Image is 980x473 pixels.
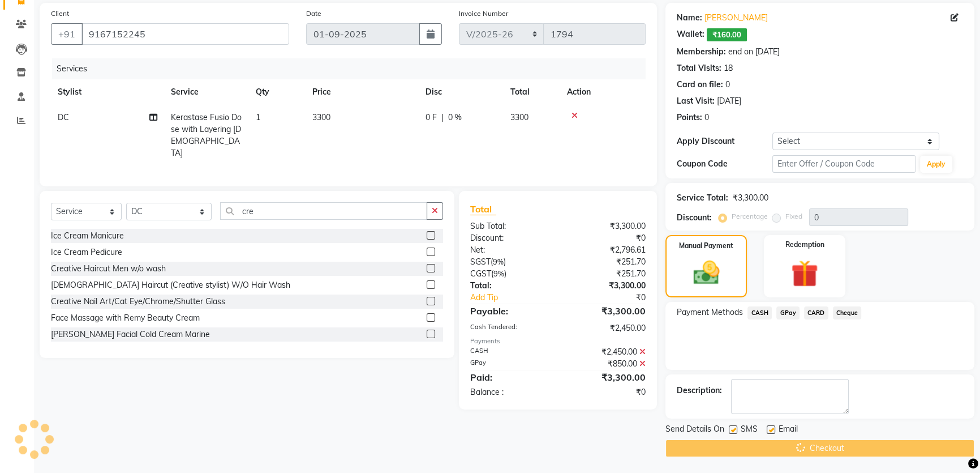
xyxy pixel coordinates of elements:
div: Services [52,58,654,79]
span: Email [779,423,798,437]
span: 1 [256,112,260,122]
a: Add Tip [462,292,574,304]
span: | [441,112,444,123]
div: Discount: [462,232,558,244]
div: Paid: [462,370,558,384]
div: Name: [677,12,702,24]
th: Action [560,79,646,105]
span: 9% [493,269,504,278]
div: Payable: [462,304,558,318]
input: Search by Name/Mobile/Email/Code [81,23,289,45]
div: Service Total: [677,192,728,204]
a: [PERSON_NAME] [704,12,768,24]
div: Coupon Code [677,158,772,170]
div: [DATE] [717,95,741,107]
div: Ice Cream Pedicure [51,246,122,258]
button: +91 [51,23,83,45]
div: Points: [677,112,702,123]
div: GPay [462,358,558,370]
span: DC [58,112,69,122]
th: Total [504,79,560,105]
button: Apply [920,156,952,173]
span: Kerastase Fusio Dose with Layering [DEMOGRAPHIC_DATA] [171,112,242,158]
div: ₹251.70 [558,256,654,268]
div: ₹850.00 [558,358,654,370]
div: Balance : [462,386,558,398]
div: Creative Nail Art/Cat Eye/Chrome/Shutter Glass [51,296,225,308]
span: 0 F [425,112,437,123]
span: GPay [776,306,800,319]
span: Send Details On [665,423,724,437]
label: Fixed [785,211,802,221]
span: 0 % [448,112,462,123]
div: Ice Cream Manicure [51,230,124,242]
div: 0 [704,112,709,123]
div: ₹251.70 [558,268,654,280]
div: [PERSON_NAME] Facial Cold Cream Marine [51,329,210,340]
div: Wallet: [677,28,704,41]
div: ₹2,796.61 [558,244,654,256]
div: ₹3,300.00 [558,280,654,292]
div: ₹0 [574,292,654,304]
th: Disc [419,79,504,105]
div: ₹2,450.00 [558,346,654,358]
div: ₹0 [558,232,654,244]
div: ₹3,300.00 [558,370,654,384]
span: SGST [470,257,491,267]
div: ( ) [462,268,558,280]
label: Date [306,8,321,19]
label: Client [51,8,69,19]
img: _gift.svg [783,257,827,291]
div: Sub Total: [462,220,558,232]
div: 18 [724,62,733,74]
div: Payments [470,336,646,346]
label: Manual Payment [679,241,733,251]
div: Last Visit: [677,95,715,107]
div: Creative Haircut Men w/o wash [51,263,166,275]
th: Qty [249,79,306,105]
div: Apply Discount [677,135,772,147]
th: Service [164,79,249,105]
label: Invoice Number [459,8,508,19]
div: Cash Tendered: [462,322,558,334]
span: CASH [747,306,772,319]
div: Total: [462,280,558,292]
label: Percentage [732,211,768,221]
th: Price [306,79,419,105]
img: _cash.svg [685,258,728,288]
div: 0 [725,79,730,91]
div: Discount: [677,212,712,224]
div: [DEMOGRAPHIC_DATA] Haircut (Creative stylist) W/O Hair Wash [51,279,290,291]
div: ₹3,300.00 [558,304,654,318]
span: SMS [741,423,758,437]
div: ( ) [462,256,558,268]
input: Enter Offer / Coupon Code [772,155,915,173]
th: Stylist [51,79,164,105]
span: 3300 [510,112,528,122]
div: ₹3,300.00 [558,220,654,232]
div: CASH [462,346,558,358]
span: Cheque [833,306,862,319]
div: Net: [462,244,558,256]
span: ₹160.00 [707,28,747,41]
label: Redemption [785,240,824,250]
div: ₹3,300.00 [733,192,768,204]
div: Face Massage with Remy Beauty Cream [51,312,200,324]
div: Total Visits: [677,62,721,74]
div: ₹0 [558,386,654,398]
span: CARD [804,306,828,319]
span: Payment Methods [677,306,743,318]
input: Search or Scan [220,202,427,220]
span: 9% [493,257,504,266]
span: 3300 [312,112,330,122]
span: CGST [470,269,491,279]
div: Membership: [677,46,726,58]
div: Card on file: [677,79,723,91]
div: Description: [677,385,722,397]
span: Total [470,203,496,215]
div: end on [DATE] [728,46,780,58]
div: ₹2,450.00 [558,322,654,334]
